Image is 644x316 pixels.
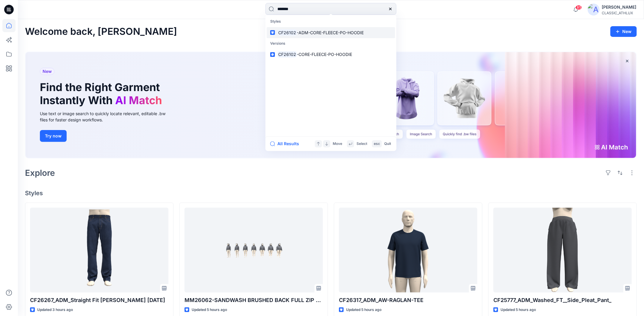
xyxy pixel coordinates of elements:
button: Try now [40,130,67,142]
span: -CORE-FLEECE-PO-HOODIE [297,52,352,57]
a: CF26102-CORE-FLEECE-PO-HOODIE [267,49,395,60]
h2: Welcome back, [PERSON_NAME] [25,26,177,37]
div: Use text or image search to quickly locate relevant, editable .bw files for faster design workflows. [40,110,174,123]
h4: Styles [25,190,637,197]
span: New [43,68,52,75]
p: MM26062-SANDWASH BRUSHED BACK FULL ZIP JACKET_Size Set [185,296,323,304]
span: -ADM-CORE-FLEECE-PO-HOODIE [297,30,364,35]
a: CF26102-ADM-CORE-FLEECE-PO-HOODIE [267,27,395,38]
p: CF25777_ADM_Washed_FT__Side_Pleat_Pant_ [493,296,632,304]
p: Quit [384,141,391,147]
a: CF25777_ADM_Washed_FT__Side_Pleat_Pant_ [493,208,632,293]
p: Styles [267,16,395,27]
a: MM26062-SANDWASH BRUSHED BACK FULL ZIP JACKET_Size Set [185,208,323,293]
span: 85 [576,5,582,10]
h2: Explore [25,168,55,178]
a: CF26267_ADM_Straight Fit Jean 13OCT25 [30,208,168,293]
span: AI Match [115,94,162,107]
p: Updated 3 hours ago [37,307,73,313]
button: All Results [270,140,303,147]
p: Updated 5 hours ago [501,307,536,313]
div: [PERSON_NAME] [602,4,637,11]
a: CF26317_ADM_AW-RAGLAN-TEE [339,208,477,293]
p: Updated 5 hours ago [346,307,382,313]
p: esc [374,141,380,147]
div: CLASSIC_ATHLUX [602,11,637,15]
img: avatar [588,4,600,15]
button: New [610,26,637,37]
p: Select [357,141,367,147]
p: CF26267_ADM_Straight Fit [PERSON_NAME] [DATE] [30,296,168,304]
mark: CF26102 [277,29,297,36]
p: Move [333,141,342,147]
mark: CF26102 [277,51,297,58]
h1: Find the Right Garment Instantly With [40,81,165,107]
p: Updated 5 hours ago [192,307,227,313]
p: Versions [267,38,395,49]
p: CF26317_ADM_AW-RAGLAN-TEE [339,296,477,304]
